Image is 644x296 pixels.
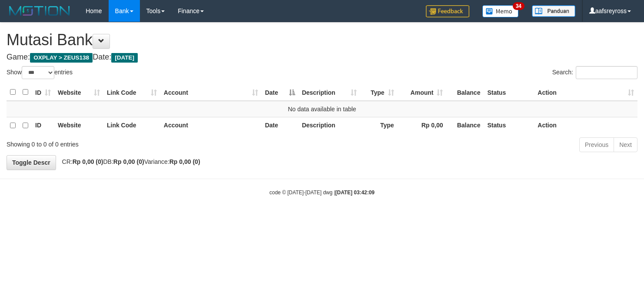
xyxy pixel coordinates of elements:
th: Status [484,117,534,134]
strong: [DATE] 03:42:09 [335,190,375,196]
div: Showing 0 to 0 of 0 entries [7,136,262,149]
th: Date [262,117,299,134]
th: Status [484,84,534,101]
th: Link Code: activate to sort column ascending [103,84,160,101]
th: Description [299,117,360,134]
th: Link Code [103,117,160,134]
th: Action [534,117,637,134]
th: Website: activate to sort column ascending [54,84,103,101]
th: Account: activate to sort column ascending [160,84,262,101]
strong: Rp 0,00 (0) [113,158,144,165]
th: Type: activate to sort column ascending [360,84,398,101]
label: Search: [552,66,637,79]
th: Website [54,117,103,134]
td: No data available in table [7,101,637,117]
th: Type [360,117,398,134]
span: 34 [513,2,524,10]
th: Account [160,117,262,134]
img: MOTION_logo.png [7,4,73,17]
span: CR: DB: Variance: [58,158,200,165]
strong: Rp 0,00 (0) [169,158,200,165]
a: Next [614,137,637,152]
a: Previous [579,137,614,152]
h1: Mutasi Bank [7,31,637,49]
th: ID: activate to sort column ascending [32,84,54,101]
th: Date: activate to sort column descending [262,84,299,101]
th: Balance [446,117,484,134]
th: ID [32,117,54,134]
th: Action: activate to sort column ascending [534,84,637,101]
label: Show entries [7,66,73,79]
th: Balance [446,84,484,101]
strong: Rp 0,00 (0) [73,158,103,165]
img: Button%20Memo.svg [482,5,519,17]
small: code © [DATE]-[DATE] dwg | [269,190,375,196]
img: Feedback.jpg [426,5,469,17]
th: Description: activate to sort column ascending [299,84,360,101]
img: panduan.png [532,5,575,17]
input: Search: [576,66,637,79]
a: Toggle Descr [7,155,56,170]
span: [DATE] [111,53,138,63]
h4: Game: Date: [7,53,637,62]
th: Amount: activate to sort column ascending [398,84,447,101]
select: Showentries [22,66,54,79]
span: OXPLAY > ZEUS138 [30,53,93,63]
th: Rp 0,00 [398,117,447,134]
